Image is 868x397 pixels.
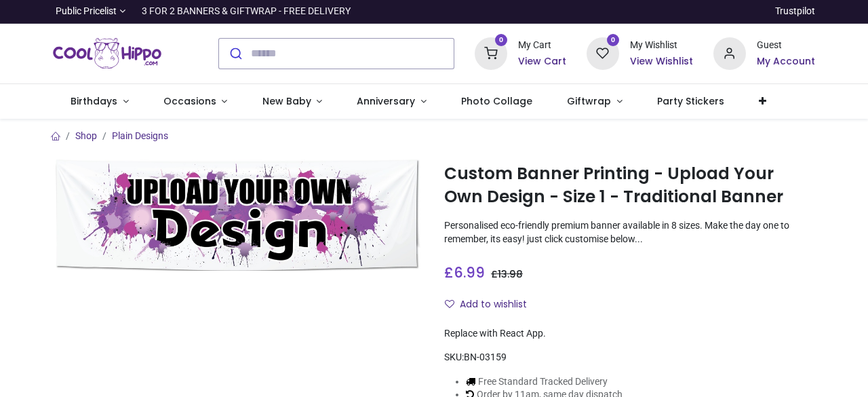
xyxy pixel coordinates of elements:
[461,94,532,108] span: Photo Collage
[445,299,454,309] i: Add to wishlist
[454,263,485,282] span: 6.99
[444,351,815,364] div: SKU:
[498,267,523,281] span: 13.98
[444,263,485,282] span: £
[53,5,125,18] a: Public Pricelist
[357,94,415,108] span: Anniversary
[775,5,815,18] a: Trustpilot
[444,162,815,209] h1: Custom Banner Printing - Upload Your Own Design - Size 1 - Traditional Banner
[567,94,611,108] span: Giftwrap
[607,34,620,47] sup: 0
[518,55,566,69] a: View Cart
[142,5,351,18] div: 3 FOR 2 BANNERS & GIFTWRAP - FREE DELIVERY
[163,94,216,108] span: Occasions
[219,39,251,69] button: Submit
[56,5,117,18] span: Public Pricelist
[53,35,161,73] a: Logo of Cool Hippo
[550,84,640,119] a: Giftwrap
[75,130,97,141] a: Shop
[146,84,245,119] a: Occasions
[475,47,507,58] a: 0
[245,84,340,119] a: New Baby
[518,39,566,52] div: My Cart
[53,35,161,73] img: Cool Hippo
[466,375,656,389] li: Free Standard Tracked Delivery
[630,39,693,52] div: My Wishlist
[491,267,523,281] span: £
[757,55,815,69] a: My Account
[464,352,507,362] span: BN-03159
[262,94,311,108] span: New Baby
[53,84,146,119] a: Birthdays
[444,293,538,316] button: Add to wishlistAdd to wishlist
[444,219,815,246] p: Personalised eco-friendly premium banner available in 8 sizes. Make the day one to remember, its ...
[757,39,815,52] div: Guest
[53,159,424,271] img: Custom Banner Printing - Upload Your Own Design - Size 1 - Traditional Banner
[630,55,693,69] a: View Wishlist
[495,34,508,47] sup: 0
[71,94,117,108] span: Birthdays
[657,94,724,108] span: Party Stickers
[112,130,168,141] a: Plain Designs
[444,327,815,341] div: Replace with React App.
[340,84,444,119] a: Anniversary
[587,47,619,58] a: 0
